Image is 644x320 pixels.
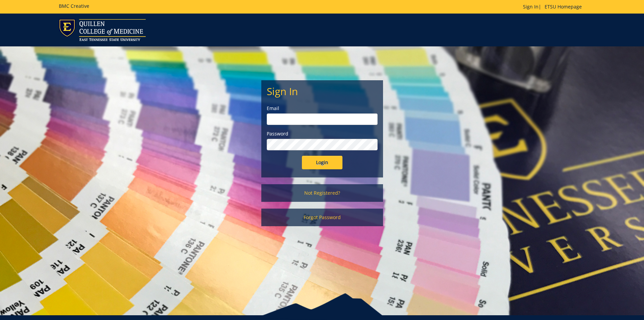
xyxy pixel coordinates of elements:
label: Email [267,105,378,112]
p: | [523,3,585,10]
a: Forgot Password [261,209,383,226]
img: ETSU logo [59,19,146,41]
a: Sign In [523,3,539,10]
a: ETSU Homepage [541,3,585,10]
input: Login [302,156,342,169]
h5: BMC Creative [59,3,89,8]
a: Not Registered? [261,184,383,202]
label: Password [267,130,378,137]
h2: Sign In [267,86,378,97]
